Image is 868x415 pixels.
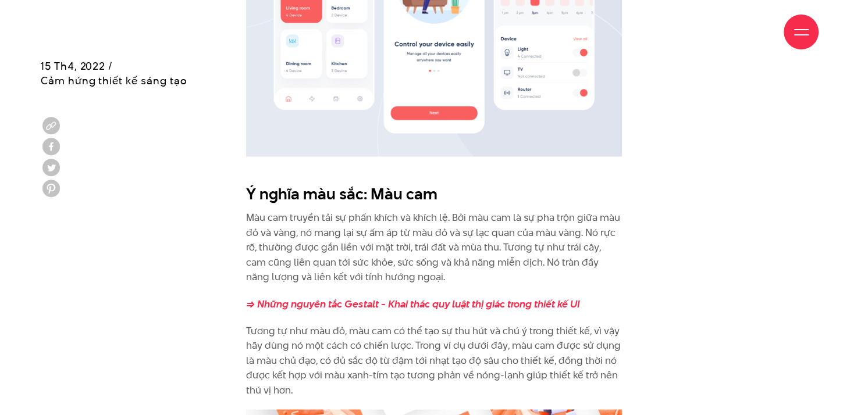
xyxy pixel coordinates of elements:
[246,210,622,285] p: Màu cam truyền tải sự phấn khích và khích lệ. Bởi màu cam là sự pha trộn giữa màu đỏ và vàng, nó ...
[41,59,187,88] span: 15 Th4, 2022 / Cảm hứng thiết kế sáng tạo
[246,323,622,398] p: Tương tự như màu đỏ, màu cam có thể tạo sự thu hút và chú ý trong thiết kế, vì vậy hãy dùng nó mộ...
[246,183,622,205] h2: Ý nghĩa màu sắc: Màu cam
[246,296,580,310] a: => Những nguyên tắc Gestalt - Khai thác quy luật thị giác trong thiết kế UI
